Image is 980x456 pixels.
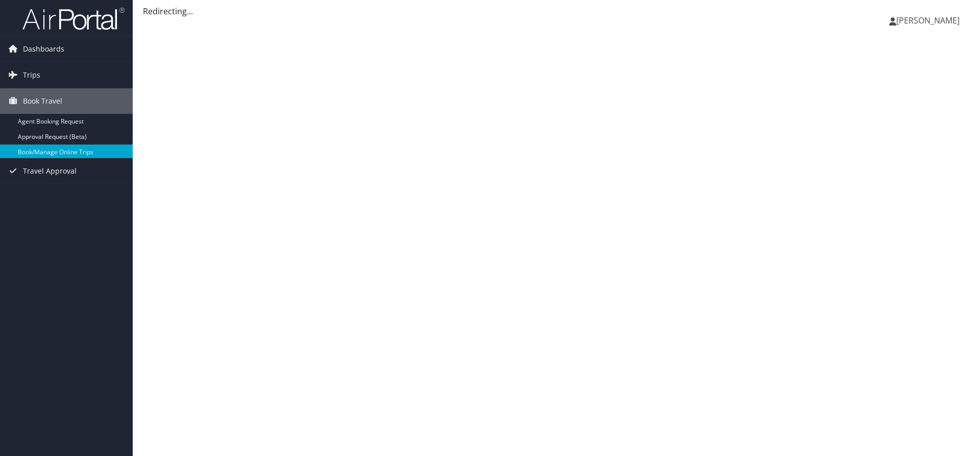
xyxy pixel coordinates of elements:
[23,62,40,88] span: Trips
[23,36,64,62] span: Dashboards
[896,15,960,26] span: [PERSON_NAME]
[23,158,77,184] span: Travel Approval
[23,88,62,114] span: Book Travel
[22,7,125,31] img: airportal-logo.png
[143,5,970,17] div: Redirecting...
[889,5,970,36] a: [PERSON_NAME]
